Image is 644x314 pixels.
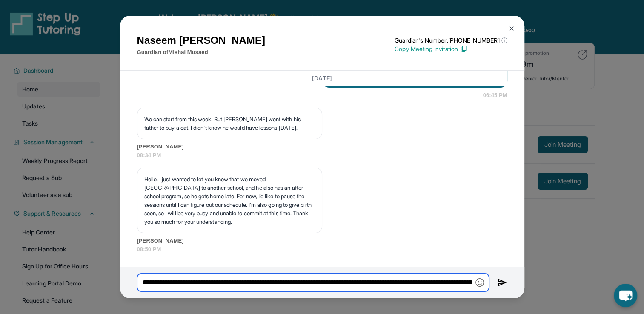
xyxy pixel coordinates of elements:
img: Send icon [498,277,507,288]
p: Copy Meeting Invitation [395,45,507,53]
span: ⓘ [501,36,507,45]
button: chat-button [614,284,637,307]
h3: [DATE] [137,74,507,83]
span: 08:34 PM [137,151,507,160]
img: Emoji [475,278,484,287]
p: Guardian of Mishal Musaed [137,48,266,57]
p: We can start from this week. But [PERSON_NAME] went with his father to buy a cat. I didn't know h... [144,115,315,132]
span: 08:50 PM [137,245,507,254]
img: Close Icon [508,25,515,32]
p: Guardian's Number: [PHONE_NUMBER] [395,36,507,45]
span: [PERSON_NAME] [137,143,507,151]
p: Hello, I just wanted to let you know that we moved [GEOGRAPHIC_DATA] to another school, and he al... [144,175,315,226]
img: Copy Icon [460,45,467,53]
span: 06:45 PM [483,91,507,100]
h1: Naseem [PERSON_NAME] [137,33,266,48]
span: [PERSON_NAME] [137,237,507,245]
